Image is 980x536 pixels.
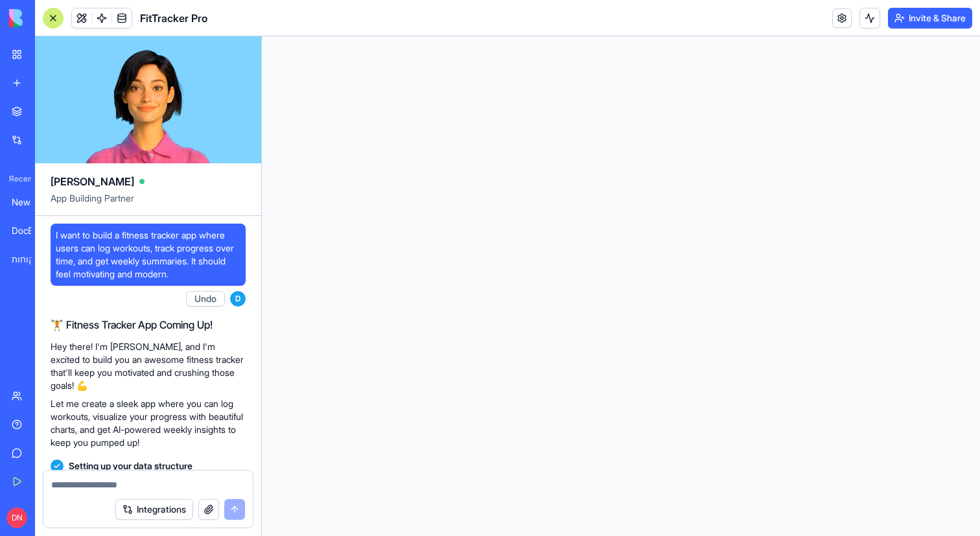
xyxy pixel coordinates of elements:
[51,174,134,189] span: [PERSON_NAME]
[186,291,225,307] button: Undo
[51,192,246,215] span: App Building Partner
[888,8,972,29] button: Invite & Share
[12,224,48,237] div: DocExtract AI
[6,507,27,528] span: DN
[56,229,240,281] span: I want to build a fitness tracker app where users can log workouts, track progress over time, and...
[12,253,48,266] div: מערכת ניהול לקוחות
[115,499,193,520] button: Integrations
[4,174,31,184] span: Recent
[140,10,207,26] span: FitTracker Pro
[69,460,192,472] span: Setting up your data structure
[4,246,56,272] a: מערכת ניהול לקוחות
[51,317,246,332] h2: 🏋️ Fitness Tracker App Coming Up!
[230,291,246,307] span: D
[4,189,56,215] a: New App
[12,196,48,209] div: New App
[51,340,246,392] p: Hey there! I'm [PERSON_NAME], and I'm excited to build you an awesome fitness tracker that'll kee...
[9,9,89,27] img: logo
[4,218,56,244] a: DocExtract AI
[51,397,246,449] p: Let me create a sleek app where you can log workouts, visualize your progress with beautiful char...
